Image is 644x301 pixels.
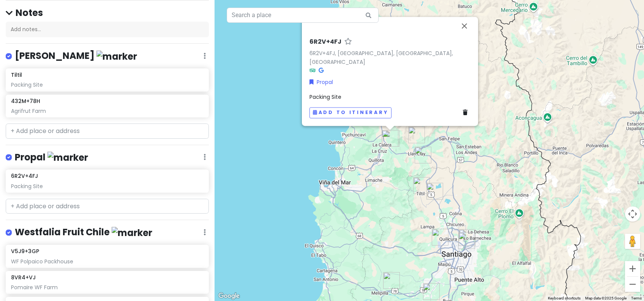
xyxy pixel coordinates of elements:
a: Terms (opens in new tab) [631,296,642,300]
h4: Propal [15,151,88,164]
span: Packing Site [309,93,341,101]
div: Santiago Airport [429,226,451,249]
button: Zoom in [625,261,640,276]
div: Packing Site [11,81,204,88]
div: V5J9+3GP [423,180,446,203]
div: Catemu [405,124,428,146]
h4: [PERSON_NAME] [15,50,137,62]
button: Map camera controls [625,206,640,222]
img: Google [216,291,241,301]
div: Roger de Flor [455,229,478,252]
h6: Tiltil [11,71,22,78]
div: Pomaire WF Farm [11,284,204,291]
input: + Add place or address [6,199,209,214]
div: 8VR4+VJ [380,269,403,292]
h4: Notes [6,7,209,19]
h4: Westfalia Fruit Chile [15,226,152,239]
a: Open this area in Google Maps (opens a new window) [216,291,241,301]
a: Delete place [463,109,470,117]
a: Star place [344,38,352,46]
h6: 6R2V+4FJ [309,38,341,46]
span: Map data ©2025 Google [585,296,627,300]
h6: 6R2V+4FJ [11,173,38,179]
a: Propal [309,78,333,87]
div: 6R2V+4FJ [379,127,401,150]
input: Search a place [227,8,379,23]
div: 432M+78H [412,144,434,166]
img: marker [47,152,88,163]
button: Close [455,17,474,35]
h6: 432M+78H [11,98,40,105]
div: JC22+GJ6 [456,226,478,249]
div: Add notes... [6,22,209,38]
div: Tiltil [410,174,433,197]
img: marker [96,51,137,62]
a: 6R2V+4FJ, [GEOGRAPHIC_DATA], [GEOGRAPHIC_DATA], [GEOGRAPHIC_DATA] [309,49,453,66]
div: Agrifrut Farm [11,108,204,114]
h6: V5J9+3GP [11,248,39,255]
i: Tripadvisor [309,68,316,73]
div: Hijuelas [380,127,402,150]
i: Google Maps [319,68,324,73]
button: Add to itinerary [309,107,391,118]
img: marker [112,227,152,239]
button: Drag Pegman onto the map to open Street View [625,234,640,249]
input: + Add place or address [6,124,209,139]
div: Packing Site [11,183,204,190]
button: Keyboard shortcuts [548,296,581,301]
h6: 8VR4+VJ [11,274,36,281]
button: Zoom out [625,277,640,292]
div: WF Polpaico Packhouse [11,258,204,265]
